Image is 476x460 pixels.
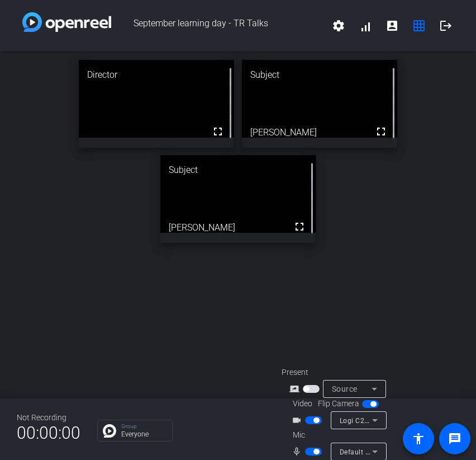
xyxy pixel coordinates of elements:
[292,414,305,427] mat-icon: videocam_outline
[121,424,166,429] p: Group
[282,367,393,378] div: Present
[412,19,426,32] mat-icon: grid_on
[103,424,116,438] img: Chat Icon
[332,19,345,32] mat-icon: settings
[340,416,459,425] span: Logi C270 HD WebCam (046d:0825)
[318,398,359,410] span: Flip Camera
[374,125,388,138] mat-icon: fullscreen
[293,398,312,410] span: Video
[385,19,399,32] mat-icon: account_box
[292,445,305,458] mat-icon: mic_none
[121,431,166,438] p: Everyone
[448,432,461,445] mat-icon: message
[293,220,306,233] mat-icon: fullscreen
[17,412,80,424] div: Not Recording
[111,12,325,39] span: September learning day - TR Talks
[332,384,358,393] span: Source
[282,429,393,441] div: Mic
[289,382,303,396] mat-icon: screen_share_outline
[160,155,316,185] div: Subject
[211,125,225,138] mat-icon: fullscreen
[79,60,234,90] div: Director
[412,432,425,445] mat-icon: accessibility
[242,60,397,90] div: Subject
[17,419,80,447] span: 00:00:00
[352,12,379,39] button: signal_cellular_alt
[22,12,111,32] img: white-gradient.svg
[439,19,453,32] mat-icon: logout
